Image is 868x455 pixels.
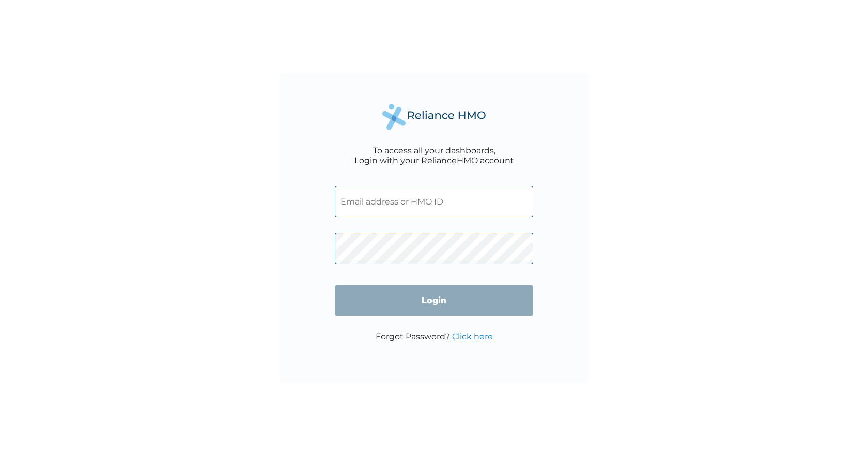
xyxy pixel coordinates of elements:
[354,146,514,165] div: To access all your dashboards, Login with your RelianceHMO account
[335,186,533,217] input: Email address or HMO ID
[376,332,493,341] p: Forgot Password?
[452,332,493,341] a: Click here
[382,104,486,130] img: Reliance Health's Logo
[335,285,533,316] input: Login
